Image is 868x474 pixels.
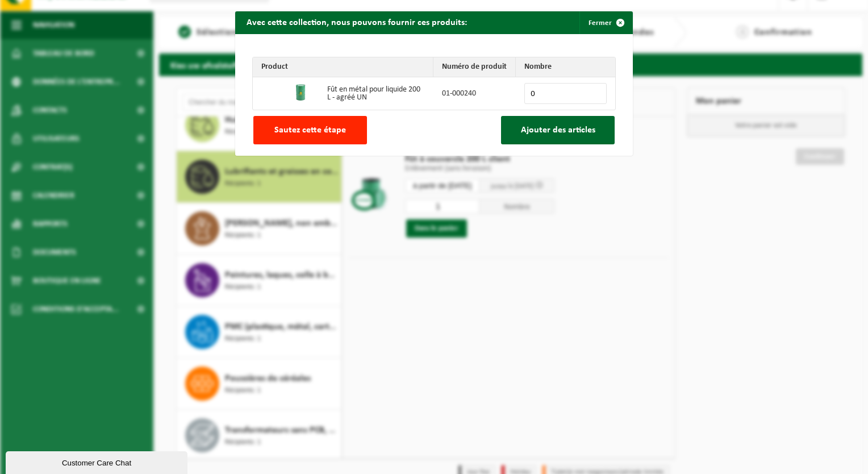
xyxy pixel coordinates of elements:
button: Sautez cette étape [253,116,367,144]
button: Fermer [579,11,632,34]
th: Numéro de produit [433,57,516,77]
span: Sautez cette étape [274,126,346,135]
td: Fût en métal pour liquide 200 L - agréé UN [319,77,433,110]
button: Ajouter des articles [501,116,615,144]
iframe: chat widget [6,449,190,474]
th: Product [253,57,433,77]
span: Ajouter des articles [521,126,595,135]
img: 01-000240 [292,84,310,102]
td: 01-000240 [433,77,516,110]
th: Nombre [516,57,615,77]
h2: Avec cette collection, nous pouvons fournir ces produits: [235,11,478,33]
